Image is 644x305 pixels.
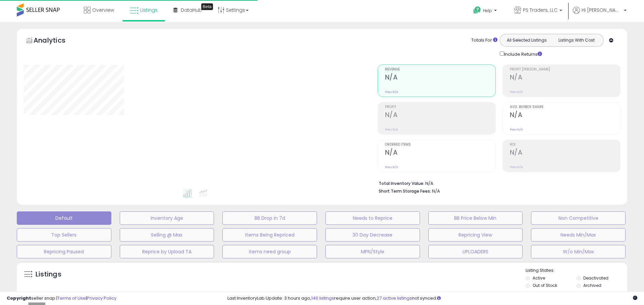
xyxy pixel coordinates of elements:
button: Non Competitive [531,211,626,225]
button: Needs to Reprice [325,211,420,225]
div: Totals For [471,37,497,44]
i: Get Help [473,6,481,14]
span: ROI [510,143,620,147]
span: Hi [PERSON_NAME] [582,7,622,13]
a: Hi [PERSON_NAME] [573,7,627,22]
small: Prev: N/A [510,128,523,132]
button: Items Being Repriced [222,228,317,242]
button: Listings With Cost [551,36,601,45]
button: BB Price Below Min [428,211,523,225]
span: Ordered Items [385,143,495,147]
div: Include Returns [495,50,550,58]
button: 30 Day Decrease [325,228,420,242]
div: seller snap | | [7,295,116,302]
small: Prev: N/A [510,90,523,94]
small: Prev: N/A [385,165,398,169]
div: Tooltip anchor [201,3,213,10]
span: Listings [140,7,158,13]
button: Top Sellers [17,228,111,242]
strong: Copyright [7,295,31,301]
li: N/A [379,179,615,187]
small: Prev: N/A [385,128,398,132]
button: All Selected Listings [502,36,552,45]
button: Inventory Age [120,211,214,225]
h2: N/A [385,73,495,83]
button: Default [17,211,111,225]
button: UPLOADERS [428,245,523,258]
span: N/A [432,188,440,194]
small: Prev: N/A [510,165,523,169]
span: DataHub [181,7,202,13]
span: Help [483,8,492,13]
button: BB Drop in 7d [222,211,317,225]
button: Items need group [222,245,317,258]
button: Needs Min/Max [531,228,626,242]
button: Selling @ Max [120,228,214,242]
button: Reprice by Upload TA [120,245,214,258]
b: Total Inventory Value: [379,181,424,186]
h2: N/A [385,149,495,158]
h2: N/A [510,111,620,120]
span: Overview [92,7,114,13]
button: MPN/Style [325,245,420,258]
span: Profit [385,105,495,109]
span: Profit [PERSON_NAME] [510,68,620,71]
small: Prev: N/A [385,90,398,94]
span: Avg. Buybox Share [510,105,620,109]
button: Repricing Paused [17,245,111,258]
h2: N/A [385,111,495,120]
button: Repricing View [428,228,523,242]
h2: N/A [510,149,620,158]
h5: Analytics [34,36,78,47]
span: PS Traders, LLC [523,7,557,13]
span: Revenue [385,68,495,71]
b: Short Term Storage Fees: [379,188,431,194]
h2: N/A [510,73,620,83]
a: Help [468,1,503,22]
button: W/o Min/Max [531,245,626,258]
